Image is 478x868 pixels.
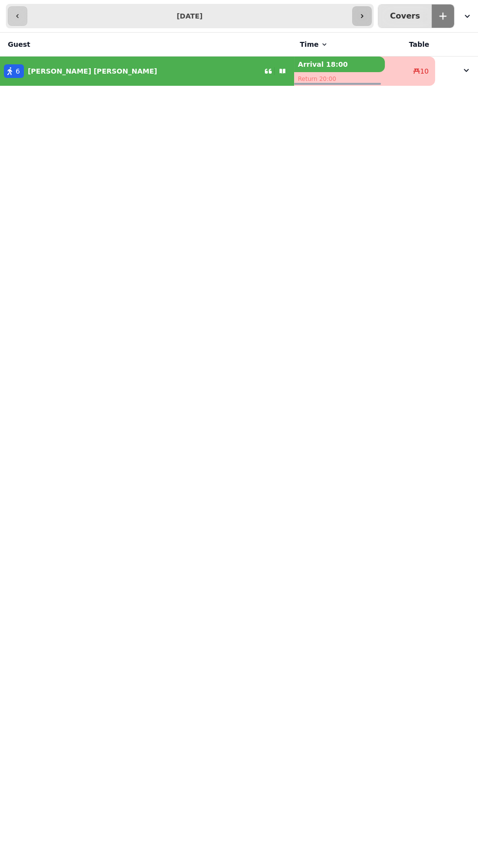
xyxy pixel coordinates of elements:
[294,57,385,72] p: Arrival 18:00
[390,12,420,20] p: Covers
[300,39,328,49] button: Time
[300,39,319,49] span: Time
[420,66,429,76] span: 10
[385,33,435,57] th: Table
[294,72,385,86] p: Return 20:00
[28,66,157,76] p: [PERSON_NAME] [PERSON_NAME]
[16,66,20,76] span: 6
[378,4,432,28] button: Covers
